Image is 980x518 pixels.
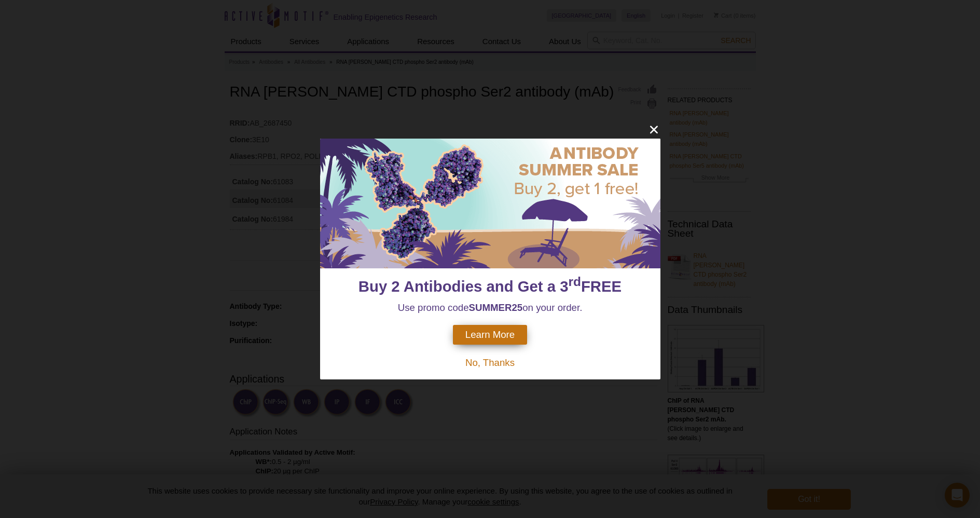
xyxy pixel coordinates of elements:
span: Learn More [465,329,515,340]
sup: rd [569,275,581,289]
button: close [647,123,660,136]
span: No, Thanks [465,357,515,368]
strong: SUMMER25 [469,302,523,313]
span: Use promo code on your order. [398,302,583,313]
span: Buy 2 Antibodies and Get a 3 FREE [358,278,622,295]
